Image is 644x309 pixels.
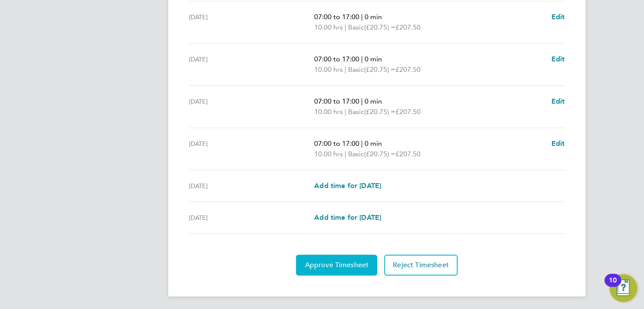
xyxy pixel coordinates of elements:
div: [DATE] [189,212,314,223]
span: Basic [348,22,364,33]
span: | [345,23,346,31]
a: Add time for [DATE] [314,181,381,191]
a: Edit [551,96,564,107]
span: 10.00 hrs [314,65,343,74]
div: [DATE] [189,138,314,159]
span: (£20.75) = [364,107,395,116]
span: Add time for [DATE] [314,181,381,190]
span: 10.00 hrs [314,23,343,31]
span: | [361,97,363,105]
span: 0 min [365,55,382,63]
span: 07:00 to 17:00 [314,139,359,148]
span: Basic [348,149,364,159]
span: 07:00 to 17:00 [314,13,359,21]
span: Edit [551,139,564,148]
span: (£20.75) = [364,23,395,31]
div: [DATE] [189,96,314,117]
span: Edit [551,13,564,21]
span: Edit [551,55,564,63]
div: 10 [609,280,617,292]
a: Edit [551,54,564,64]
span: 07:00 to 17:00 [314,97,359,105]
span: £207.50 [395,65,421,74]
button: Open Resource Center, 10 new notifications [609,274,637,302]
span: | [361,139,363,148]
span: 10.00 hrs [314,107,343,116]
span: Reject Timesheet [393,261,449,269]
span: | [345,65,346,74]
div: [DATE] [189,12,314,33]
span: £207.50 [395,150,421,158]
span: | [345,150,346,158]
a: Edit [551,12,564,22]
span: (£20.75) = [364,65,395,74]
span: Add time for [DATE] [314,213,381,222]
span: 07:00 to 17:00 [314,55,359,63]
span: 0 min [365,13,382,21]
div: [DATE] [189,181,314,191]
div: [DATE] [189,54,314,75]
span: Approve Timesheet [305,261,368,269]
span: £207.50 [395,107,421,116]
a: Edit [551,138,564,149]
a: Add time for [DATE] [314,212,381,223]
span: £207.50 [395,23,421,31]
button: Reject Timesheet [384,255,458,275]
span: (£20.75) = [364,150,395,158]
span: | [345,107,346,116]
span: | [361,13,363,21]
span: Basic [348,64,364,75]
span: 0 min [365,139,382,148]
span: | [361,55,363,63]
span: 0 min [365,97,382,105]
span: Edit [551,97,564,105]
button: Approve Timesheet [296,255,377,275]
span: 10.00 hrs [314,150,343,158]
span: Basic [348,107,364,117]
